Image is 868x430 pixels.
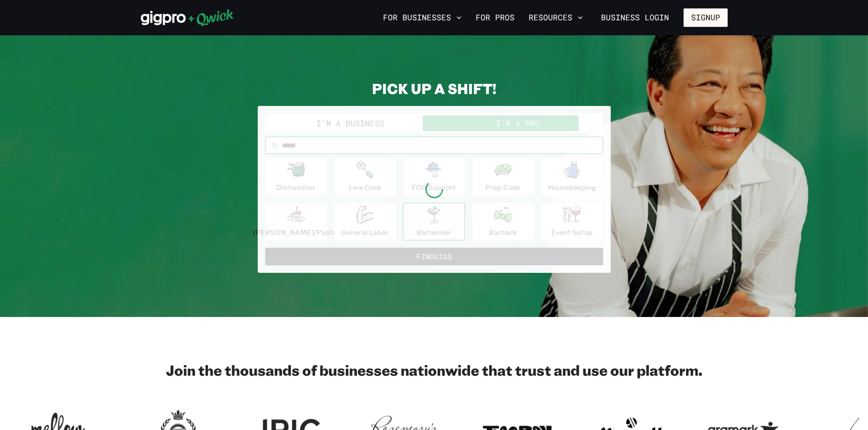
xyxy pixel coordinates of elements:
a: For Pros [472,10,518,25]
h2: Join the thousands of businesses nationwide that trust and use our platform. [141,361,728,379]
button: Resources [525,10,586,25]
button: Signup [684,8,728,27]
a: Business Login [594,8,676,27]
p: [PERSON_NAME]/Pastry [253,227,339,238]
h2: PICK UP A SHIFT! [258,79,611,97]
button: For Businesses [380,10,465,25]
